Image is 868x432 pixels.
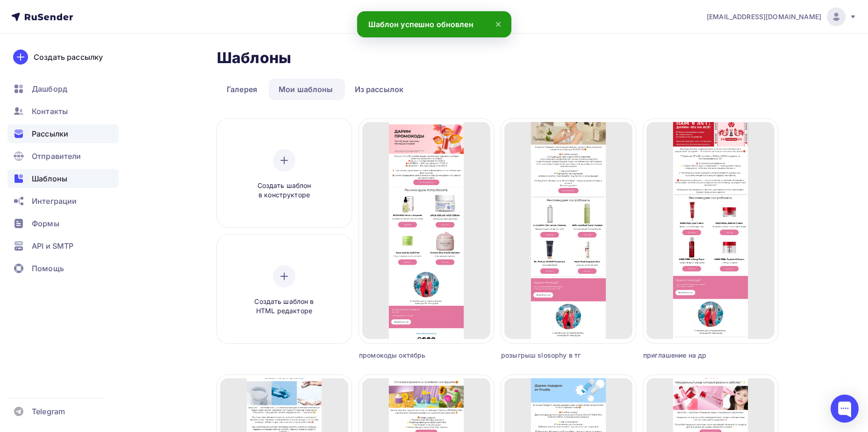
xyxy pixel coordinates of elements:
span: Создать шаблон в HTML редакторе [240,297,329,316]
a: Мои шаблоны [269,79,343,100]
span: Интеграции [32,195,77,207]
span: Дашборд [32,83,67,94]
a: Шаблоны [7,169,119,188]
a: Дашборд [7,79,119,98]
a: Из рассылок [345,79,414,100]
a: Контакты [7,102,119,121]
span: Контакты [32,106,68,117]
span: Формы [32,218,59,229]
div: розыгрыш slosophy в тг [501,351,602,360]
div: Создать рассылку [34,51,103,63]
h2: Шаблоны [217,49,291,67]
span: API и SMTP [32,240,73,252]
div: промокоды октябрь [359,351,460,360]
div: приглашение на др [643,351,744,360]
span: Telegram [32,406,65,417]
span: Помощь [32,263,64,274]
a: Формы [7,214,119,233]
span: Отправители [32,151,81,162]
span: Рассылки [32,128,68,139]
span: [EMAIL_ADDRESS][DOMAIN_NAME] [707,12,821,22]
a: Рассылки [7,124,119,143]
span: Шаблоны [32,173,67,184]
a: Отправители [7,147,119,166]
span: Создать шаблон в конструкторе [240,181,329,200]
a: Галерея [217,79,267,100]
a: [EMAIL_ADDRESS][DOMAIN_NAME] [707,7,857,26]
